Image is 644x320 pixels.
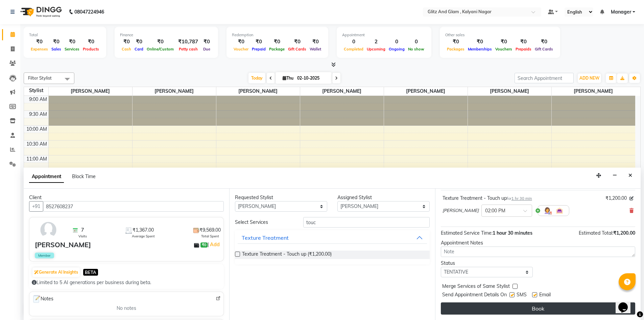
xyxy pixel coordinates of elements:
div: Texture Treatment - Touch up [443,195,532,202]
div: ₹0 [145,38,175,46]
div: ₹0 [29,38,50,46]
div: ₹0 [308,38,323,46]
div: Select Services [230,219,298,226]
small: for [507,196,532,201]
div: Status [441,260,533,267]
button: Texture Treatment [238,232,427,244]
img: Interior.png [555,207,564,215]
span: Sales [50,47,63,51]
span: Thu [281,76,295,81]
span: 1 hr 30 min [511,196,532,201]
a: Add [209,240,221,249]
input: Search by service name [303,217,430,228]
div: 0 [406,38,426,46]
div: Total [29,32,101,38]
div: ₹0 [267,38,286,46]
span: Estimated Service Time: [441,230,493,236]
div: Assigned Stylist [337,194,430,201]
div: ₹0 [201,38,213,46]
span: SMS [517,291,527,300]
span: Ongoing [387,47,406,51]
span: Upcoming [365,47,387,51]
span: Notes [32,295,53,303]
div: ₹0 [50,38,63,46]
div: Finance [120,32,213,38]
div: 10:30 AM [25,141,48,148]
button: Book [441,302,635,315]
span: [PERSON_NAME] [552,87,636,95]
button: ADD NEW [578,73,601,83]
i: Edit price [629,196,634,200]
span: Email [539,291,551,300]
iframe: chat widget [616,293,637,313]
span: Filter Stylist [28,75,52,81]
div: ₹0 [120,38,133,46]
span: Gift Cards [533,47,555,51]
span: [PERSON_NAME] [49,87,132,95]
span: Petty cash [177,47,199,51]
span: Services [63,47,81,51]
span: Texture Treatment - Touch up (₹1,200.00) [242,251,332,259]
div: Appointment [342,32,426,38]
span: Prepaid [250,47,267,51]
button: Generate AI Insights [32,268,80,277]
div: 9:00 AM [28,96,48,103]
div: Other sales [445,32,555,38]
span: Manager [611,8,631,16]
div: ₹0 [514,38,533,46]
div: 9:30 AM [28,111,48,118]
span: [PERSON_NAME] [300,87,384,95]
div: Client [29,194,224,201]
span: Total Spent [201,234,219,239]
img: Hairdresser.png [543,207,551,215]
span: 7 [81,227,84,234]
div: ₹0 [63,38,81,46]
div: ₹0 [133,38,145,46]
span: Average Spent [132,234,155,239]
span: Visits [78,234,87,239]
div: 2 [365,38,387,46]
div: Texture Treatment [242,234,289,242]
span: Vouchers [494,47,514,51]
div: 10:00 AM [25,126,48,133]
span: ₹1,200.00 [605,195,627,202]
div: Limited to 5 AI generations per business during beta. [32,279,221,286]
span: [PERSON_NAME] [133,87,216,95]
img: avatar [39,220,58,240]
span: Memberships [466,47,494,51]
div: Appointment Notes [441,239,635,247]
div: ₹0 [286,38,308,46]
span: Merge Services of Same Stylist [442,283,510,291]
span: BETA [83,269,98,275]
div: ₹0 [494,38,514,46]
span: Prepaids [514,47,533,51]
span: Products [81,47,101,51]
span: Voucher [232,47,250,51]
span: [PERSON_NAME] [216,87,300,95]
span: Due [201,47,212,51]
div: ₹0 [533,38,555,46]
span: Wallet [308,47,323,51]
div: Redemption [232,32,323,38]
span: [PERSON_NAME] [384,87,468,95]
div: ₹0 [445,38,466,46]
span: Cash [120,47,133,51]
button: Close [625,170,635,181]
div: ₹0 [232,38,250,46]
span: Gift Cards [286,47,308,51]
span: Estimated Total: [579,230,613,236]
span: Member [35,253,54,258]
span: Send Appointment Details On [442,291,507,300]
span: Package [267,47,286,51]
span: [PERSON_NAME] [468,87,551,95]
span: ₹1,200.00 [613,230,635,236]
div: Stylist [24,87,48,94]
button: +91 [29,201,43,212]
div: ₹0 [250,38,267,46]
span: Packages [445,47,466,51]
input: Search by Name/Mobile/Email/Code [43,201,224,212]
span: No show [406,47,426,51]
input: Search Appointment [515,73,574,83]
span: No notes [117,305,136,312]
div: ₹0 [81,38,101,46]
